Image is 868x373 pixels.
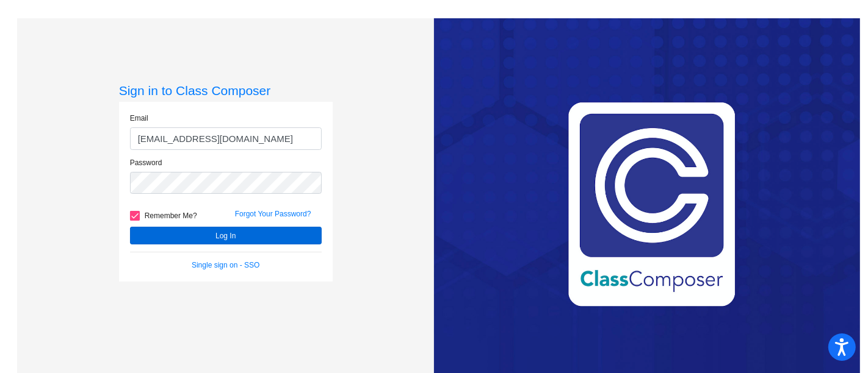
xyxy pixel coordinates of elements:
span: Remember Me? [145,208,197,223]
label: Email [130,113,148,124]
a: Single sign on - SSO [192,261,259,269]
label: Password [130,157,162,168]
h3: Sign in to Class Composer [119,83,333,98]
button: Log In [130,227,322,244]
a: Forgot Your Password? [235,210,311,218]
